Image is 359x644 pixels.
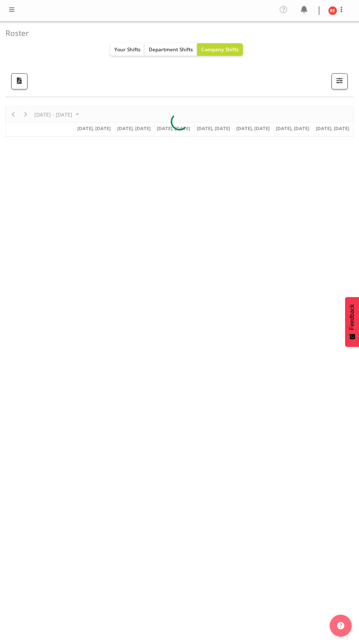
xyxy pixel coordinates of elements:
button: Download a PDF of the roster according to the set date range. [11,73,27,89]
img: rachel-els10463.jpg [328,6,337,15]
span: Feedback [349,304,355,330]
button: Feedback - Show survey [345,297,359,347]
span: Department Shifts [149,46,193,53]
span: Your Shifts [114,46,141,53]
button: Filter Shifts [332,73,348,89]
button: Your Shifts [110,43,145,56]
button: Company Shifts [197,43,243,56]
img: help-xxl-2.png [337,622,344,629]
button: Department Shifts [145,43,197,56]
span: Company Shifts [201,46,239,53]
h4: Roster [5,29,348,37]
